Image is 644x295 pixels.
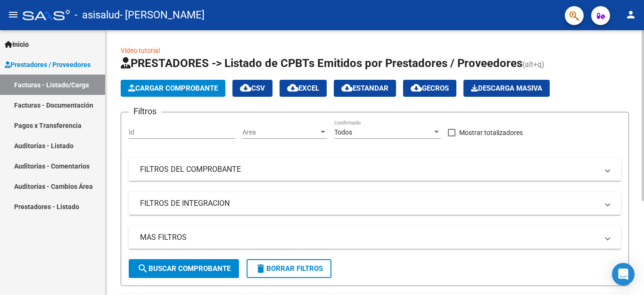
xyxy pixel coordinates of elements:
span: Buscar Comprobante [137,264,231,273]
mat-expansion-panel-header: FILTROS DEL COMPROBANTE [129,158,621,181]
button: Buscar Comprobante [129,259,239,278]
span: - asisalud [74,5,120,25]
app-download-masive: Descarga masiva de comprobantes (adjuntos) [463,80,550,97]
span: EXCEL [287,84,319,93]
span: Estandar [341,84,388,93]
mat-icon: search [137,263,149,274]
button: Cargar Comprobante [121,80,225,97]
button: EXCEL [280,80,327,97]
mat-panel-title: FILTROS DE INTEGRACION [140,198,598,209]
mat-icon: person [625,9,636,20]
span: Gecros [411,84,449,93]
span: Area [242,128,319,136]
span: Prestadores / Proveedores [5,59,91,70]
mat-icon: cloud_download [287,82,298,93]
mat-panel-title: FILTROS DEL COMPROBANTE [140,164,598,175]
button: Borrar Filtros [247,259,331,278]
button: Estandar [334,80,396,97]
h3: Filtros [129,105,161,118]
mat-icon: cloud_download [411,82,422,93]
mat-icon: menu [8,9,19,20]
span: Todos [334,128,352,136]
span: (alt+q) [522,60,545,69]
mat-panel-title: MAS FILTROS [140,232,598,243]
span: PRESTADORES -> Listado de CPBTs Emitidos por Prestadores / Proveedores [121,57,522,70]
mat-icon: cloud_download [240,82,251,93]
span: Mostrar totalizadores [459,127,523,138]
button: Gecros [403,80,456,97]
span: Borrar Filtros [255,264,323,273]
button: Descarga Masiva [463,80,550,97]
span: Descarga Masiva [471,84,542,93]
mat-expansion-panel-header: MAS FILTROS [129,226,621,249]
span: Cargar Comprobante [128,84,218,93]
mat-icon: delete [255,263,266,274]
mat-expansion-panel-header: FILTROS DE INTEGRACION [129,192,621,215]
div: Open Intercom Messenger [612,263,635,286]
span: Inicio [5,39,29,50]
button: CSV [232,80,272,97]
mat-icon: cloud_download [341,82,353,93]
a: Video tutorial [121,47,160,54]
span: CSV [240,84,265,93]
span: - [PERSON_NAME] [120,5,205,25]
